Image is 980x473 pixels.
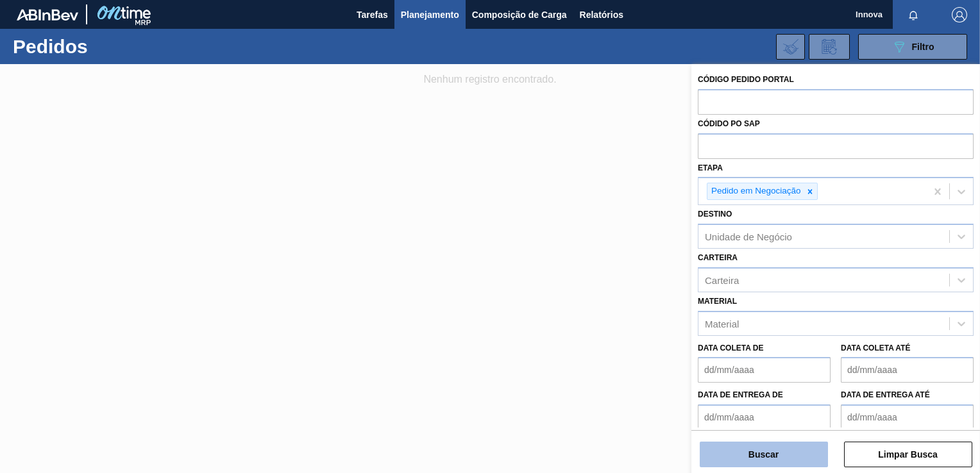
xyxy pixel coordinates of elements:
label: Etapa [698,163,723,172]
div: Pedido em Negociação [707,183,803,199]
input: dd/mm/aaaa [841,357,974,383]
label: Códido PO SAP [698,119,760,128]
span: Tarefas [357,7,388,22]
label: Data coleta até [841,344,910,353]
img: Logout [952,7,967,22]
div: Carteira [705,274,739,285]
label: Data de Entrega até [841,390,930,399]
label: Data de Entrega de [698,390,783,399]
label: Data coleta de [698,344,763,353]
input: dd/mm/aaaa [698,404,831,430]
button: Notificações [893,6,934,24]
div: Solicitação de Revisão de Pedidos [809,34,850,60]
label: Destino [698,210,732,219]
label: Carteira [698,253,738,262]
span: Filtro [912,42,934,52]
label: Material [698,297,737,306]
span: Composição de Carga [472,7,567,22]
img: TNhmsLtSVTkK8tSr43FrP2fwEKptu5GPRR3wAAAABJRU5ErkJggg== [17,9,78,21]
div: Material [705,318,739,329]
input: dd/mm/aaaa [698,357,831,383]
h1: Pedidos [13,39,197,54]
label: Código Pedido Portal [698,75,794,84]
button: Filtro [858,34,967,60]
span: Relatórios [580,7,623,22]
div: Unidade de Negócio [705,231,792,242]
span: Planejamento [401,7,459,22]
input: dd/mm/aaaa [841,404,974,430]
div: Importar Negociações dos Pedidos [776,34,805,60]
